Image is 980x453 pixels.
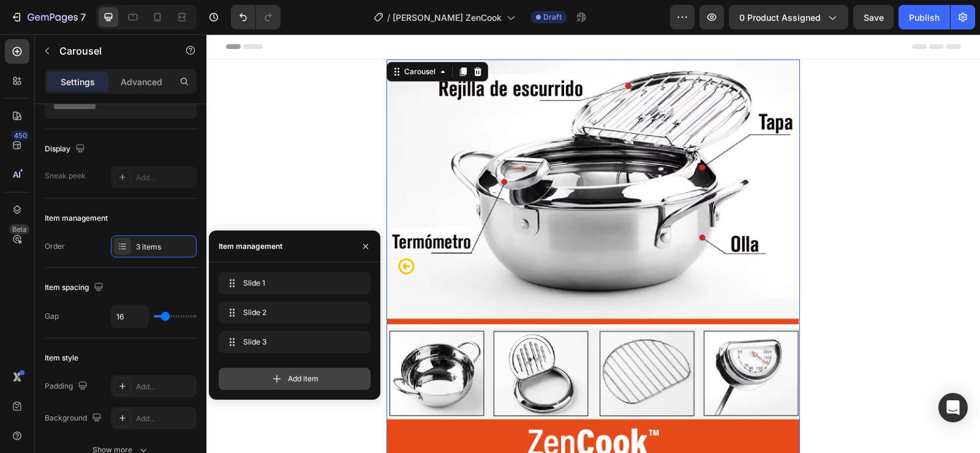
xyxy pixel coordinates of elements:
div: 3 items [136,242,194,253]
span: Slide 1 [243,278,341,289]
p: Carousel [59,44,164,58]
div: Add... [136,413,194,424]
div: Item spacing [45,280,106,296]
span: [PERSON_NAME] ZenCook [393,11,502,24]
button: Save [853,5,894,29]
div: Display [45,141,88,158]
input: Auto [111,305,148,327]
p: Advanced [121,75,162,88]
p: Settings [61,75,95,88]
div: Add... [136,381,194,392]
iframe: Design area [206,34,980,453]
div: Gap [45,311,59,322]
span: 0 product assigned [739,11,821,24]
button: Publish [899,5,950,29]
div: Sneak peek [45,170,86,181]
button: 7 [5,5,91,29]
span: / [387,11,390,24]
div: Publish [909,11,940,24]
p: 7 [80,10,86,25]
span: Slide 3 [243,337,341,348]
div: Item style [45,352,78,364]
div: Order [45,241,65,252]
img: gempages_570902417407739032-df296a36-a5b4-4193-9b0c-aa9e19656215.webp [180,25,594,439]
div: 450 [12,131,29,140]
span: Save [864,12,884,23]
div: Background [45,410,104,427]
div: Beta [9,224,29,234]
div: Open Intercom Messenger [938,393,968,422]
div: Item management [219,241,282,252]
div: Padding [45,378,90,395]
div: Item management [45,213,108,224]
span: Slide 2 [243,307,341,318]
div: Undo/Redo [231,5,281,29]
span: Add item [288,373,318,384]
button: 0 product assigned [729,5,848,29]
span: Draft [543,12,562,23]
div: Carousel [195,32,232,43]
